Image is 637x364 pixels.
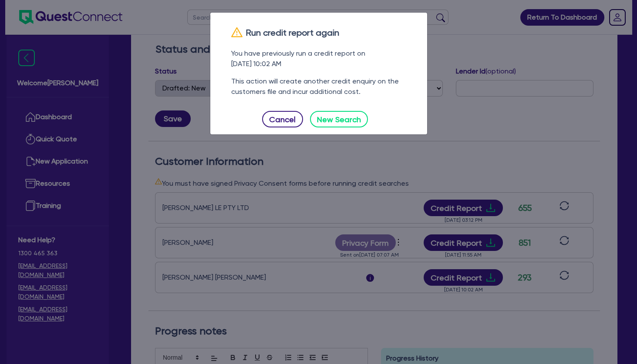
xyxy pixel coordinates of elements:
[231,76,406,97] div: This action will create another credit enquiry on the customers file and incur additional cost.
[231,27,406,38] h3: Run credit report again
[231,48,406,69] div: You have previously run a credit report on
[231,59,406,69] div: [DATE] 10:02 AM
[310,111,368,127] button: New Search
[262,111,303,127] button: Cancel
[231,27,243,38] span: warning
